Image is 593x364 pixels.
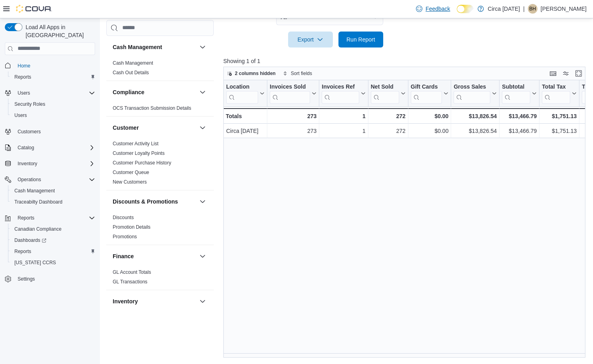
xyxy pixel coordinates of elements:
span: Operations [14,175,95,184]
h3: Customer [113,124,139,132]
a: Promotion Details [113,224,151,230]
span: Canadian Compliance [11,224,95,234]
span: Traceabilty Dashboard [11,197,95,207]
span: Promotions [113,233,137,240]
span: Export [293,32,328,47]
span: Settings [14,274,95,284]
h3: Discounts & Promotions [113,198,178,206]
button: Cash Management [198,42,207,52]
div: Finance [106,267,214,290]
span: Users [14,112,27,119]
div: $13,466.79 [502,126,537,136]
span: Feedback [426,5,450,13]
button: Reports [14,213,38,223]
button: Catalog [2,142,98,153]
div: $1,751.13 [542,126,577,136]
div: Net Sold [371,83,399,91]
span: Reports [11,247,95,256]
button: Discounts & Promotions [113,198,196,206]
span: GL Transactions [113,279,147,285]
button: [US_STATE] CCRS [8,257,98,268]
a: New Customers [113,179,147,185]
button: Reports [8,71,98,83]
span: Catalog [14,143,95,152]
div: Gross Sales [454,83,490,103]
button: Gross Sales [454,83,497,103]
a: Cash Management [11,186,58,196]
span: Dashboards [11,235,95,245]
button: Customer [198,123,207,133]
button: Catalog [14,143,37,152]
button: Users [14,88,33,98]
button: Cash Management [8,185,98,196]
div: Total Tax [542,83,570,91]
a: Customer Loyalty Points [113,150,165,156]
span: Customer Purchase History [113,160,171,166]
a: Canadian Compliance [11,224,65,234]
span: Users [18,90,30,96]
button: Inventory [198,297,207,306]
a: OCS Transaction Submission Details [113,105,191,111]
button: Inventory [14,159,40,168]
a: Users [11,111,30,120]
button: Finance [198,251,207,261]
span: Settings [18,276,35,282]
button: 2 columns hidden [224,69,279,78]
div: Total Tax [542,83,570,103]
h3: Compliance [113,88,144,96]
button: Export [288,32,333,47]
span: Inventory [14,159,95,168]
button: Compliance [198,87,207,97]
span: Discounts [113,214,134,221]
button: Customer [113,124,196,132]
div: 272 [371,126,406,136]
div: $1,751.13 [542,111,577,121]
div: $13,826.54 [454,111,497,121]
button: Invoices Sold [270,83,316,103]
span: BH [529,4,536,14]
a: Customer Queue [113,170,149,175]
span: Promotion Details [113,224,151,230]
span: Reports [11,72,95,82]
div: Brandon Hartmann [528,4,537,14]
button: Security Roles [8,99,98,110]
div: Subtotal [502,83,530,103]
button: Settings [2,273,98,285]
span: Customers [14,127,95,136]
div: $0.00 [411,111,449,121]
button: Reports [2,212,98,224]
a: Promotions [113,234,137,239]
button: Display options [561,69,571,78]
a: Feedback [413,1,453,17]
span: OCS Transaction Submission Details [113,105,191,111]
a: GL Transactions [113,279,147,285]
div: 1 [322,126,365,136]
div: Compliance [106,103,214,116]
button: Reports [8,246,98,257]
span: Washington CCRS [11,258,95,267]
div: Cash Management [106,58,214,81]
div: Subtotal [502,83,530,91]
span: Security Roles [11,99,95,109]
div: Invoices Ref [322,83,359,103]
p: Circa [DATE] [488,4,520,14]
p: | [523,4,525,14]
span: Dashboards [14,237,46,243]
span: Traceabilty Dashboard [14,199,62,205]
span: Customers [18,129,41,135]
a: Dashboards [11,235,50,245]
button: Inventory [113,297,196,305]
button: Users [8,110,98,121]
nav: Complex example [5,57,95,306]
span: Cash Management [14,188,55,194]
a: [US_STATE] CCRS [11,258,59,267]
span: Home [14,61,95,71]
h3: Inventory [113,297,138,305]
button: Canadian Compliance [8,224,98,235]
button: Run Report [338,32,383,47]
span: 2 columns hidden [235,70,276,77]
span: Reports [14,213,95,223]
img: Cova [16,5,52,13]
a: Discounts [113,215,134,220]
div: $13,826.54 [454,126,497,136]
